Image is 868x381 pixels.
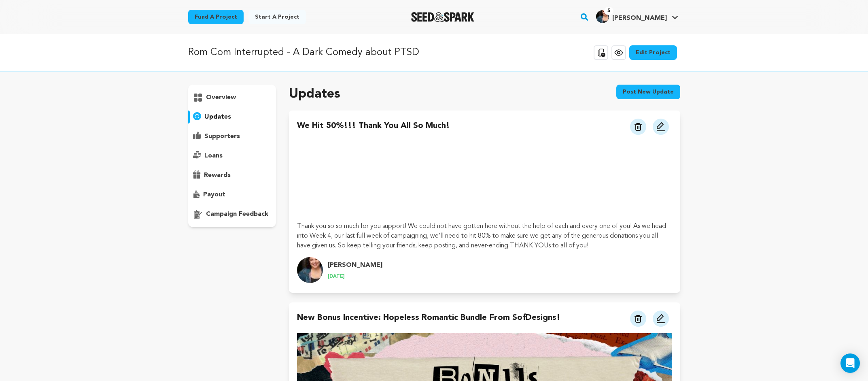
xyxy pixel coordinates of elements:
a: Sofia P.'s Profile [594,9,680,23]
a: Fund a project [188,10,244,24]
p: updates [204,112,231,122]
h4: New Bonus Incentive: Hopeless Romantic Bundle from SofDesigns! [297,312,560,327]
a: Edit Project [629,45,677,60]
span: [PERSON_NAME] [612,15,667,21]
button: Post new update [616,85,680,99]
div: Open Intercom Messenger [840,353,860,373]
button: supporters [188,130,276,143]
p: loans [204,151,223,161]
button: campaign feedback [188,208,276,221]
button: loans [188,149,276,162]
a: update.author.name Profile [297,257,672,283]
div: Sofia P.'s Profile [596,10,667,23]
a: Seed&Spark Homepage [411,12,475,22]
p: payout [203,190,225,200]
img: 077c0bc9cd907f4a.jpg [596,10,609,23]
p: Rom Com Interrupted - A Dark Comedy about PTSD [188,45,419,60]
p: campaign feedback [206,209,268,219]
h4: We Hit 50%!!! Thank you all so much! [297,120,450,135]
p: Thank you so so much for you support! We could not have gotten here without the help of each and ... [297,212,672,251]
button: updates [188,111,276,123]
img: trash.svg [635,123,642,131]
span: Sofia P.'s Profile [594,9,680,26]
img: pencil.svg [656,314,666,324]
button: overview [188,91,276,104]
h2: Updates [289,85,340,104]
p: rewards [204,170,231,180]
img: 077c0bc9cd907f4a.jpg [297,257,323,283]
img: Seed&Spark Logo Dark Mode [411,12,475,22]
p: supporters [204,132,240,141]
button: payout [188,188,276,201]
a: Start a project [248,10,306,24]
p: [DATE] [328,273,382,280]
img: pencil.svg [656,122,666,132]
img: trash.svg [635,315,642,323]
h4: [PERSON_NAME] [328,260,382,270]
button: rewards [188,169,276,182]
span: 5 [604,7,613,15]
p: overview [206,93,236,102]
